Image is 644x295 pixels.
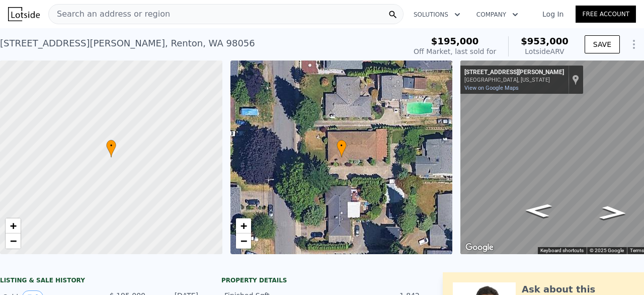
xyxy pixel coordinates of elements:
span: $195,000 [431,36,479,46]
span: − [240,234,247,247]
span: − [10,234,17,247]
a: Zoom out [236,233,251,249]
a: Show location on map [572,74,579,85]
a: Open this area in Google Maps (opens a new window) [463,241,496,254]
button: Solutions [406,6,468,24]
span: • [337,141,347,150]
button: SAVE [585,35,620,53]
path: Go South, Jones Ave NE [588,203,638,223]
div: • [106,140,116,157]
a: Free Account [576,6,636,23]
div: • [337,140,347,157]
div: Off Market, last sold for [414,46,496,56]
path: Go North, Jones Ave NE [513,200,563,221]
div: [STREET_ADDRESS][PERSON_NAME] [464,69,564,77]
img: Google [463,241,496,254]
a: Zoom in [236,218,251,233]
a: Terms (opens in new tab) [630,248,644,253]
div: Lotside ARV [521,46,569,56]
button: Company [468,6,526,24]
span: + [240,219,247,232]
a: Zoom out [6,233,21,249]
a: Zoom in [6,218,21,233]
div: [GEOGRAPHIC_DATA], [US_STATE] [464,77,564,83]
span: + [10,219,17,232]
span: © 2025 Google [590,248,624,253]
a: View on Google Maps [464,85,519,91]
span: $953,000 [521,36,569,46]
span: Search an address or region [49,8,170,20]
a: Log In [530,9,576,19]
span: • [106,141,116,150]
div: Property details [221,276,423,284]
button: Show Options [624,34,644,54]
img: Lotside [8,7,40,21]
button: Keyboard shortcuts [540,247,584,254]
